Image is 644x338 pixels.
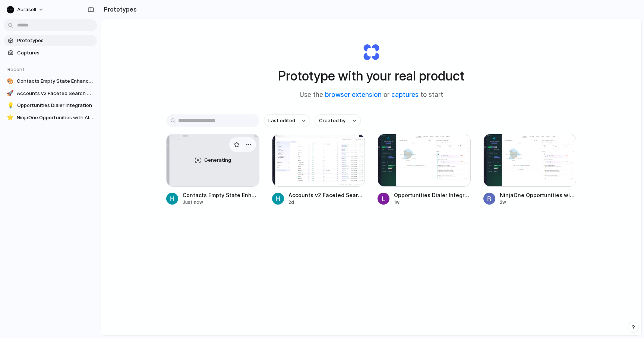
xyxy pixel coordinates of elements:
button: Created by [315,114,361,127]
span: Opportunities Dialer Integration [17,102,94,109]
a: Captures [4,47,97,59]
a: 🎨Contacts Empty State Enhancement [4,76,97,87]
a: Prototypes [4,35,97,46]
span: Accounts v2 Faceted Search Design [288,191,365,199]
a: Contacts Empty State EnhancementGeneratingContacts Empty State EnhancementJust now [166,134,259,206]
a: 💡Opportunities Dialer Integration [4,100,97,111]
div: 1w [394,199,471,206]
button: Aurasell [4,4,48,16]
a: NinjaOne Opportunities with AI BlocksNinjaOne Opportunities with AI Blocks2w [483,134,577,206]
span: Last edited [268,117,295,124]
span: Generating [204,157,231,164]
div: 🚀 [7,90,14,97]
span: Captures [17,49,94,57]
span: Opportunities Dialer Integration [394,191,471,199]
span: Created by [319,117,345,124]
span: Prototypes [17,37,94,44]
span: NinjaOne Opportunities with AI Blocks [500,191,577,199]
h2: Prototypes [101,5,137,14]
span: Aurasell [17,6,36,13]
span: NinjaOne Opportunities with AI Blocks [17,114,94,121]
div: 2w [500,199,577,206]
span: Accounts v2 Faceted Search Design [17,90,94,97]
span: Contacts Empty State Enhancement [17,78,94,85]
a: Accounts v2 Faceted Search DesignAccounts v2 Faceted Search Design2d [272,134,365,206]
div: 2d [288,199,365,206]
a: captures [391,91,419,98]
div: ⭐ [7,114,14,121]
a: 🚀Accounts v2 Faceted Search Design [4,88,97,99]
div: 🎨 [7,78,14,85]
span: Use the or to start [300,90,443,100]
div: 💡 [7,102,14,109]
a: Opportunities Dialer IntegrationOpportunities Dialer Integration1w [378,134,471,206]
button: Last edited [264,114,310,127]
span: Contacts Empty State Enhancement [183,191,259,199]
div: Just now [183,199,259,206]
span: Recent [7,66,25,72]
h1: Prototype with your real product [278,66,464,86]
a: ⭐NinjaOne Opportunities with AI Blocks [4,112,97,123]
a: browser extension [325,91,382,98]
